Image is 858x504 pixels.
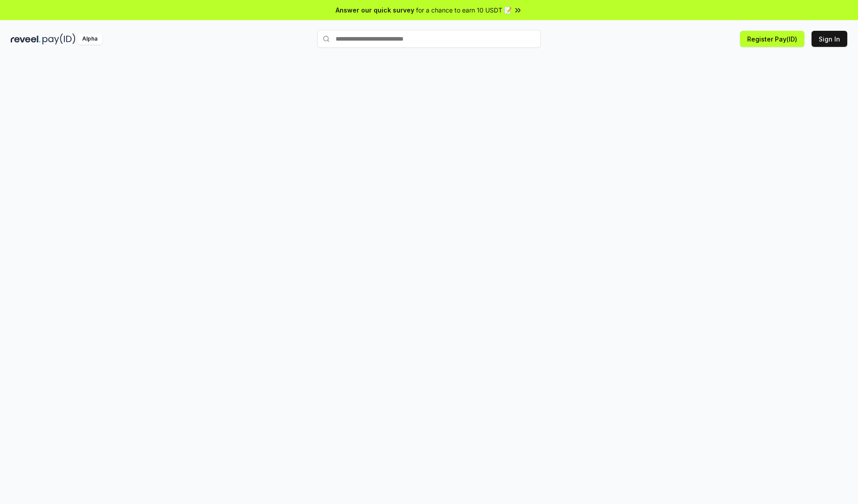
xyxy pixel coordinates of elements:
img: pay_id [42,33,76,45]
img: reveel_dark [11,33,41,45]
button: Sign In [812,31,847,47]
span: for a chance to earn 10 USDT 📝 [416,5,512,15]
span: Answer our quick survey [336,5,414,15]
div: Alpha [77,33,102,45]
button: Register Pay(ID) [740,31,804,47]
